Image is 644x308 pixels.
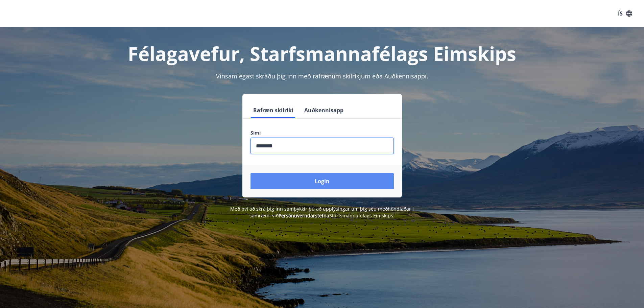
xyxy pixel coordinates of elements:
[279,212,329,219] a: Persónuverndarstefna
[230,206,414,219] span: Með því að skrá þig inn samþykkir þú að upplýsingar um þig séu meðhöndlaðar í samræmi við Starfsm...
[302,102,346,118] button: Auðkennisapp
[251,102,296,118] button: Rafræn skilríki
[614,7,636,20] button: ÍS
[251,173,394,189] button: Login
[87,41,557,66] h1: Félagavefur, Starfsmannafélags Eimskips
[216,72,428,80] span: Vinsamlegast skráðu þig inn með rafrænum skilríkjum eða Auðkennisappi.
[251,129,394,136] label: Sími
